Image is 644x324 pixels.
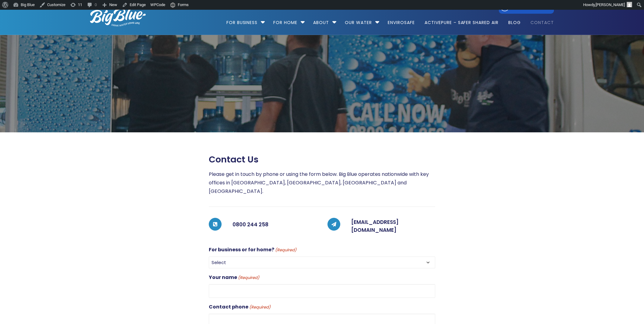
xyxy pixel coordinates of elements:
[209,273,259,282] label: Your name
[275,247,297,254] span: (Required)
[209,154,258,165] span: Contact us
[249,304,271,311] span: (Required)
[351,218,399,234] a: [EMAIL_ADDRESS][DOMAIN_NAME]
[238,274,260,281] span: (Required)
[209,303,271,311] label: Contact phone
[209,170,435,196] p: Please get in touch by phone or using the form below. Big Blue operates nationwide with key offic...
[209,246,296,254] label: For business or for home?
[596,2,625,7] span: [PERSON_NAME]
[233,218,317,231] h5: 0800 244 258
[90,8,146,26] img: logo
